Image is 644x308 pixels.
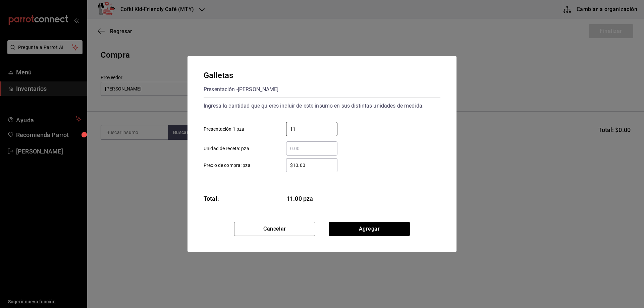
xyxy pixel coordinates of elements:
input: Presentación 1 pza [286,125,337,133]
div: Ingresa la cantidad que quieres incluir de este insumo en sus distintas unidades de medida. [204,101,440,111]
button: Agregar [329,222,410,236]
div: Presentación - [PERSON_NAME] [204,84,279,95]
span: Precio de compra: pza [204,162,251,169]
input: Precio de compra: pza [286,161,337,169]
span: 11.00 pza [286,194,338,203]
span: Presentación 1 pza [204,126,244,133]
div: Galletas [204,69,279,81]
span: Unidad de receta: pza [204,145,249,152]
div: Total: [204,194,219,203]
input: Unidad de receta: pza [286,144,337,152]
button: Cancelar [234,222,315,236]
